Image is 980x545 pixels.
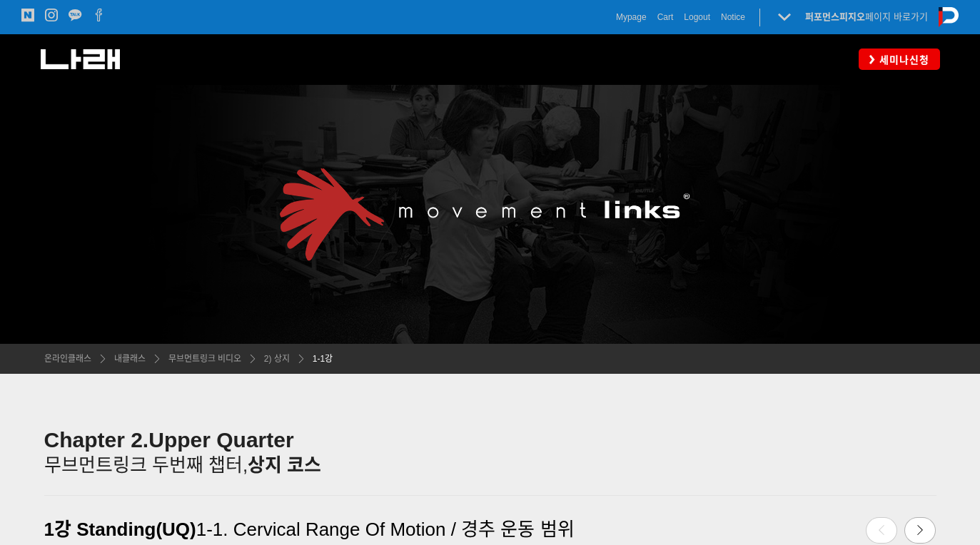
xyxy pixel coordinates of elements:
[44,428,149,452] strong: Chapter 2.
[805,11,865,22] strong: 퍼포먼스피지오
[168,354,241,364] span: 무브먼트링크 비디오
[657,10,674,24] a: Cart
[44,354,91,364] span: 온라인클래스
[265,454,321,476] span: 지 코스
[114,354,146,364] span: 내클래스
[107,352,146,366] a: 내클래스
[44,454,266,476] span: 무브먼트링크 두번째 챕터,
[161,352,241,366] a: 무브먼트링크 비디오
[196,519,575,540] span: 1-1. Cervical Range Of Motion / 경추 운동 범위
[44,352,91,366] a: 온라인클래스
[305,352,333,366] a: 1-1강
[721,10,745,24] a: Notice
[44,519,196,540] span: 1강 Standing(UQ)
[148,428,293,452] strong: Upper Quarter
[684,10,710,24] a: Logout
[264,354,290,364] span: 2) 상지
[257,352,290,366] a: 2) 상지
[805,11,928,22] a: 퍼포먼스피지오페이지 바로가기
[248,454,265,476] strong: 상
[875,53,929,67] span: 세미나신청
[616,10,647,24] a: Mypage
[859,49,940,69] a: 세미나신청
[313,354,333,364] span: 1-1강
